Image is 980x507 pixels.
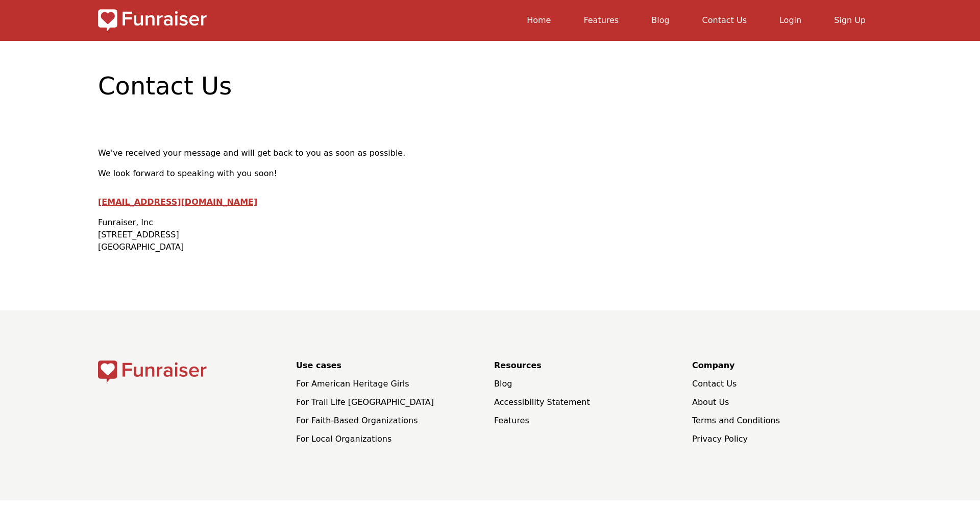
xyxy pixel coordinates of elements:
a: Blog [651,15,669,25]
a: Features [494,416,529,425]
a: Privacy Policy [692,434,748,444]
a: For Local Organizations [296,434,391,444]
nav: Footer [98,359,882,451]
a: For Trail Life [GEOGRAPHIC_DATA] [296,397,434,407]
p: [STREET_ADDRESS] [GEOGRAPHIC_DATA] [98,216,482,253]
a: For Faith-Based Organizations [296,416,418,425]
nav: main [215,8,882,33]
img: Logo [98,8,207,33]
a: Contact Us [692,379,737,389]
strong: Funraiser, Inc [98,218,153,227]
a: About Us [692,397,729,407]
p: We look forward to speaking with you soon! [98,167,482,180]
a: Features [583,15,619,25]
a: Home [527,15,551,25]
a: [EMAIL_ADDRESS][DOMAIN_NAME] [98,197,257,207]
a: Login [779,15,801,25]
img: Logo [98,359,207,384]
a: Terms and Conditions [692,416,780,425]
a: Contact Us [702,15,747,25]
a: Accessibility Statement [494,397,590,407]
strong: Use cases [296,359,486,372]
strong: Resources [494,359,684,372]
strong: Company [692,359,882,372]
a: Blog [494,379,512,389]
a: For American Heritage Girls [296,379,409,389]
a: Sign Up [834,15,866,25]
p: We've received your message and will get back to you as soon as possible. [98,147,482,159]
h1: Contact Us [98,74,882,98]
a: Home [98,359,288,451]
